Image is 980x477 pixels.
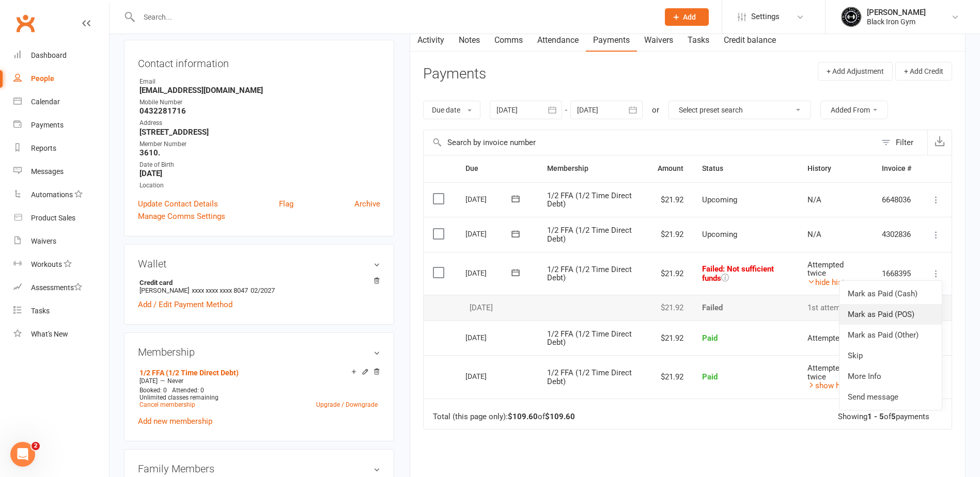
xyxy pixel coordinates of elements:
[465,226,513,242] div: [DATE]
[702,230,737,239] span: Upcoming
[139,181,380,190] div: Location
[31,283,82,292] div: Assessments
[13,183,109,206] a: Automations
[465,191,513,207] div: [DATE]
[423,66,486,82] h3: Payments
[139,148,380,157] strong: 3610.
[839,345,942,366] a: Skip
[891,412,896,421] strong: 5
[807,260,844,278] span: Attempted twice
[139,401,195,408] a: Cancel membership
[10,442,35,467] iframe: Intercom live chat
[702,264,774,283] span: Failed
[13,323,109,346] a: What's New
[547,329,632,347] span: 1/2 FFA (1/2 Time Direct Debt)
[798,155,873,182] th: History
[807,381,860,390] a: show history
[648,182,693,217] td: $21.92
[139,160,380,170] div: Date of Birth
[139,128,380,137] strong: [STREET_ADDRESS]
[138,463,380,474] h3: Family Members
[316,401,378,408] a: Upgrade / Downgrade
[13,299,109,323] a: Tasks
[31,237,56,245] div: Waivers
[138,258,380,269] h3: Wallet
[693,155,798,182] th: Status
[547,191,632,209] span: 1/2 FFA (1/2 Time Direct Debt)
[896,136,913,149] div: Filter
[452,28,487,52] a: Notes
[465,265,513,281] div: [DATE]
[530,28,586,52] a: Attendance
[31,51,67,59] div: Dashboard
[702,333,718,343] span: Paid
[665,8,709,26] button: Add
[456,155,538,182] th: Due
[139,86,380,95] strong: [EMAIL_ADDRESS][DOMAIN_NAME]
[13,253,109,276] a: Workouts
[465,304,528,312] div: [DATE]
[172,387,204,394] span: Attended: 0
[867,412,884,421] strong: 1 - 5
[751,5,780,28] span: Settings
[139,279,375,287] strong: Credit card
[538,155,648,182] th: Membership
[807,363,844,381] span: Attempted twice
[807,230,821,239] span: N/A
[873,182,921,217] td: 6648036
[139,394,219,401] span: Unlimited classes remaining
[693,295,798,321] td: Failed
[13,90,109,114] a: Calendar
[648,155,693,182] th: Amount
[838,412,929,421] div: Showing of payments
[138,198,218,210] a: Update Contact Details
[873,155,921,182] th: Invoice #
[547,226,632,244] span: 1/2 FFA (1/2 Time Direct Debt)
[251,287,275,294] span: 02/2027
[702,264,774,283] span: : Not sufficient funds
[138,417,212,426] a: Add new membership
[31,330,68,338] div: What's New
[31,307,50,315] div: Tasks
[139,118,380,128] div: Address
[717,28,783,52] a: Credit balance
[31,74,54,83] div: People
[139,106,380,116] strong: 0432281716
[31,121,64,129] div: Payments
[798,295,873,321] td: 1st attempt
[13,206,109,230] a: Product Sales
[637,28,680,52] a: Waivers
[13,67,109,90] a: People
[807,333,863,343] span: Attempted once
[680,28,717,52] a: Tasks
[839,366,942,387] a: More Info
[586,28,637,52] a: Payments
[136,10,651,24] input: Search...
[139,98,380,107] div: Mobile Number
[648,321,693,356] td: $21.92
[138,277,380,296] li: [PERSON_NAME]
[648,217,693,252] td: $21.92
[138,54,380,69] h3: Contact information
[137,377,380,385] div: —
[139,77,380,87] div: Email
[839,283,942,304] a: Mark as Paid (Cash)
[31,190,73,199] div: Automations
[867,17,926,26] div: Black Iron Gym
[13,230,109,253] a: Waivers
[31,98,60,106] div: Calendar
[839,387,942,407] a: Send message
[648,355,693,399] td: $21.92
[895,62,952,81] button: + Add Credit
[508,412,538,421] strong: $109.60
[31,144,56,152] div: Reports
[683,13,696,21] span: Add
[424,130,876,155] input: Search by invoice number
[31,167,64,176] div: Messages
[139,387,167,394] span: Booked: 0
[139,139,380,149] div: Member Number
[807,195,821,204] span: N/A
[652,104,659,116] div: or
[410,28,452,52] a: Activity
[648,252,693,295] td: $21.92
